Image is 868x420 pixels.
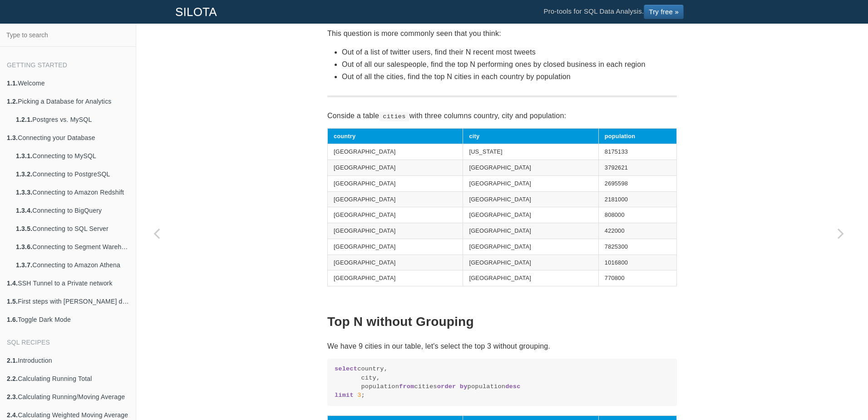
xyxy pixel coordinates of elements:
td: 2695598 [598,175,676,191]
a: SILOTA [168,0,224,23]
td: [US_STATE] [463,144,598,160]
input: Type to search [3,26,133,44]
span: by [460,383,468,390]
b: 1.3.5. [16,225,32,232]
b: 1.6. [7,316,18,323]
td: [GEOGRAPHIC_DATA] [463,270,598,286]
b: 1.3.4. [16,207,32,214]
span: 3 [357,392,361,399]
span: limit [335,392,354,399]
b: 1.3.2. [16,170,32,178]
li: Out of a list of twitter users, find their N recent most tweets [342,46,677,58]
td: [GEOGRAPHIC_DATA] [328,255,463,270]
span: select [335,365,357,372]
a: 1.3.5.Connecting to SQL Server [9,220,136,238]
li: Out of all the cities, find the top N cities in each country by population [342,70,677,83]
b: 2.4. [7,411,18,419]
iframe: Drift Widget Chat Controller [823,375,857,409]
td: 770800 [598,270,676,286]
td: 2181000 [598,191,676,207]
th: city [463,128,598,144]
b: 1.1. [7,80,18,87]
b: 1.3.6. [16,243,32,250]
code: cities [379,112,409,121]
li: Out of all our salespeople, find the top N performing ones by closed business in each region [342,58,677,70]
a: 1.3.2.Connecting to PostgreSQL [9,165,136,183]
td: [GEOGRAPHIC_DATA] [463,191,598,207]
td: [GEOGRAPHIC_DATA] [328,175,463,191]
td: [GEOGRAPHIC_DATA] [328,207,463,223]
td: 8175133 [598,144,676,160]
a: 1.3.1.Connecting to MySQL [9,147,136,165]
td: [GEOGRAPHIC_DATA] [328,144,463,160]
td: [GEOGRAPHIC_DATA] [463,175,598,191]
b: 1.3.3. [16,189,32,196]
h2: Top N without Grouping [327,315,677,329]
td: 808000 [598,207,676,223]
b: 2.1. [7,357,18,364]
b: 1.5. [7,298,18,305]
td: [GEOGRAPHIC_DATA] [328,160,463,176]
td: [GEOGRAPHIC_DATA] [328,223,463,239]
b: 1.2.1. [16,116,32,123]
b: 2.2. [7,375,18,382]
a: Next page: Calculating Percentage (%) of Total Sum [820,46,861,420]
td: [GEOGRAPHIC_DATA] [463,207,598,223]
b: 1.3.1. [16,152,32,160]
span: desc [505,383,520,390]
p: This question is more commonly seen that you think: [327,27,677,40]
td: [GEOGRAPHIC_DATA] [328,239,463,255]
b: 1.4. [7,280,18,287]
td: [GEOGRAPHIC_DATA] [463,160,598,176]
a: 1.3.3.Connecting to Amazon Redshift [9,183,136,201]
p: We have 9 cities in our table, let's select the top 3 without grouping. [327,340,677,352]
td: 3792621 [598,160,676,176]
a: Previous page: Creating Pareto Charts to visualize the 80/20 principle [136,46,177,420]
a: 1.2.1.Postgres vs. MySQL [9,110,136,129]
b: 1.2. [7,98,18,105]
td: [GEOGRAPHIC_DATA] [463,239,598,255]
span: from [399,383,414,390]
td: 7825300 [598,239,676,255]
th: country [328,128,463,144]
p: Conside a table with three columns country, city and population: [327,110,677,122]
td: [GEOGRAPHIC_DATA] [328,191,463,207]
a: 1.3.7.Connecting to Amazon Athena [9,256,136,274]
a: 1.3.6.Connecting to Segment Warehouse [9,238,136,256]
a: Try free » [644,5,684,19]
th: population [598,128,676,144]
td: 422000 [598,223,676,239]
span: order [437,383,456,390]
b: 1.3. [7,134,18,141]
b: 1.3.7. [16,261,32,269]
a: 1.3.4.Connecting to BigQuery [9,201,136,220]
td: [GEOGRAPHIC_DATA] [328,270,463,286]
td: [GEOGRAPHIC_DATA] [463,223,598,239]
td: 1016800 [598,255,676,270]
b: 2.3. [7,393,18,400]
code: country, city, population cities population ; [335,365,670,400]
td: [GEOGRAPHIC_DATA] [463,255,598,270]
li: Pro-tools for SQL Data Analysis. [534,0,693,23]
